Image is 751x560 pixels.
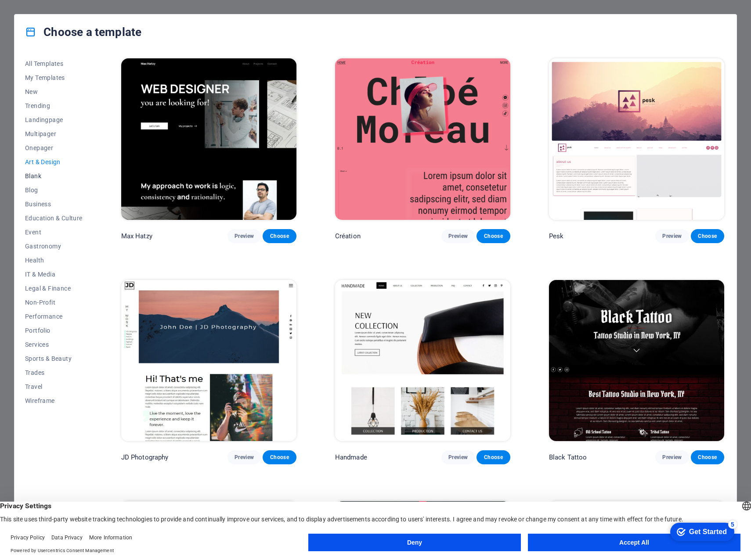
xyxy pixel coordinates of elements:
[25,337,83,352] button: Services
[549,280,724,442] img: Black Tattoo
[25,113,83,127] button: Landingpage
[65,2,74,11] div: 5
[25,211,83,225] button: Education & Culture
[549,232,564,241] p: Pesk
[549,453,587,462] p: Black Tattoo
[25,25,141,39] h4: Choose a template
[263,229,296,243] button: Choose
[26,10,64,18] div: Get Started
[655,450,689,464] button: Preview
[25,172,83,179] span: Blank
[25,71,83,85] button: My Templates
[691,450,724,464] button: Choose
[121,453,169,462] p: JD Photography
[484,454,503,461] span: Choose
[25,380,83,394] button: Travel
[25,341,83,348] span: Services
[25,215,83,222] span: Education & Culture
[25,144,83,151] span: Onepager
[662,233,682,240] span: Preview
[25,352,83,366] button: Sports & Beauty
[25,239,83,253] button: Gastronomy
[25,229,83,236] span: Event
[263,450,296,464] button: Choose
[25,74,83,81] span: My Templates
[335,58,510,220] img: Création
[25,197,83,211] button: Business
[25,257,83,264] span: Health
[25,169,83,183] button: Blank
[25,253,83,267] button: Health
[121,280,296,442] img: JD Photography
[25,85,83,99] button: New
[25,323,83,337] button: Portfolio
[25,99,83,113] button: Trending
[448,454,468,461] span: Preview
[25,285,83,292] span: Legal & Finance
[25,102,83,109] span: Trending
[25,383,83,390] span: Travel
[7,4,71,23] div: Get Started 5 items remaining, 0% complete
[121,232,152,241] p: Max Hatzy
[25,183,83,197] button: Blog
[25,397,83,404] span: Wireframe
[25,366,83,380] button: Trades
[25,57,83,71] button: All Templates
[335,232,361,241] p: Création
[25,243,83,250] span: Gastronomy
[227,450,261,464] button: Preview
[25,327,83,334] span: Portfolio
[227,229,261,243] button: Preview
[25,281,83,295] button: Legal & Finance
[25,130,83,137] span: Multipager
[477,229,510,243] button: Choose
[335,280,510,442] img: Handmade
[477,450,510,464] button: Choose
[698,233,717,240] span: Choose
[662,454,682,461] span: Preview
[25,127,83,141] button: Multipager
[25,369,83,376] span: Trades
[25,225,83,239] button: Event
[25,313,83,320] span: Performance
[270,233,289,240] span: Choose
[121,58,296,220] img: Max Hatzy
[25,309,83,323] button: Performance
[25,155,83,169] button: Art & Design
[25,141,83,155] button: Onepager
[441,450,475,464] button: Preview
[25,394,83,408] button: Wireframe
[25,60,83,67] span: All Templates
[335,453,367,462] p: Handmade
[698,454,717,461] span: Choose
[25,158,83,165] span: Art & Design
[549,58,724,220] img: Pesk
[25,299,83,306] span: Non-Profit
[691,229,724,243] button: Choose
[25,116,83,123] span: Landingpage
[25,187,83,194] span: Blog
[25,271,83,278] span: IT & Media
[25,267,83,281] button: IT & Media
[235,454,254,461] span: Preview
[25,355,83,362] span: Sports & Beauty
[25,201,83,208] span: Business
[655,229,689,243] button: Preview
[270,454,289,461] span: Choose
[235,233,254,240] span: Preview
[441,229,475,243] button: Preview
[484,233,503,240] span: Choose
[25,295,83,309] button: Non-Profit
[448,233,468,240] span: Preview
[25,88,83,95] span: New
